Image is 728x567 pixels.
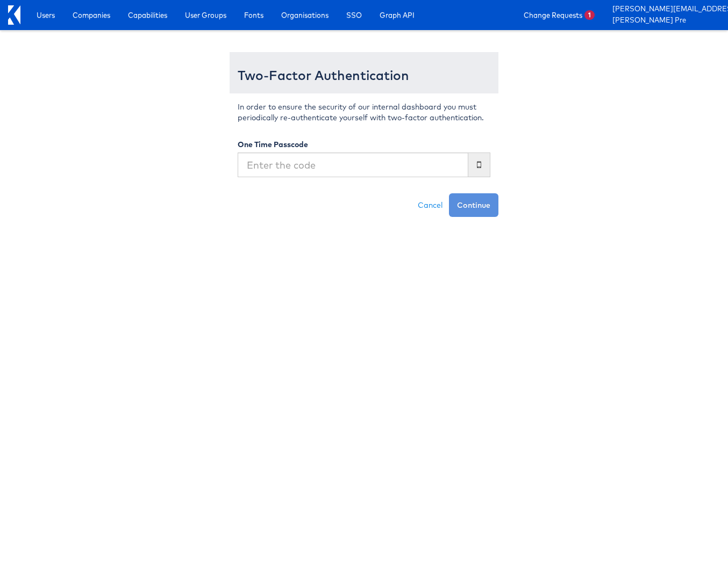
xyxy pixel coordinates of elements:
p: In order to ensure the security of our internal dashboard you must periodically re-authenticate y... [238,101,490,123]
span: Organisations [281,10,329,20]
span: Fonts [244,10,263,20]
span: User Groups [185,10,226,20]
span: Users [37,10,55,20]
a: Cancel [411,193,449,217]
a: Change Requests1 [516,5,603,25]
input: Enter the code [238,152,468,177]
a: Graph API [372,5,423,25]
a: SSO [338,5,370,25]
a: User Groups [177,5,234,25]
button: Continue [449,193,498,217]
span: 1 [584,10,595,20]
a: Fonts [236,5,272,25]
a: Capabilities [120,5,175,25]
span: Companies [73,10,110,20]
span: SSO [346,10,362,20]
a: [PERSON_NAME][EMAIL_ADDRESS][DOMAIN_NAME] [612,4,720,15]
span: Capabilities [128,10,167,20]
a: Users [28,5,63,25]
a: [PERSON_NAME] Pre [612,15,720,26]
label: One Time Passcode [238,139,308,150]
a: Organisations [273,5,337,25]
span: Graph API [380,10,415,20]
a: Companies [65,5,118,25]
h3: Two-Factor Authentication [238,68,490,82]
